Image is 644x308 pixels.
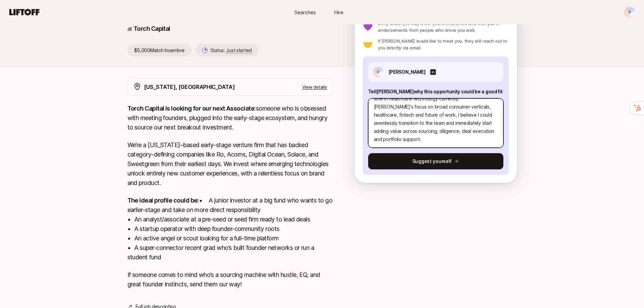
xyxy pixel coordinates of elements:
[134,25,170,32] a: Torch Capital
[127,44,191,56] p: $5,000 Match Incentive
[363,23,373,31] p: 💜
[378,20,508,33] p: Let [PERSON_NAME] know you’re interested and then pull in endorsements from people who know you w...
[334,9,343,16] span: Hire
[388,68,426,76] p: [PERSON_NAME]
[127,24,132,33] p: at
[624,6,636,18] button: P
[226,47,252,53] span: Just started
[302,84,327,90] p: View details
[127,104,333,132] p: someone who is obsessed with meeting founders, plugged into the early-stage ecosystem, and hungry...
[377,68,380,76] p: P
[127,197,199,204] strong: The ideal profile could be:
[127,105,256,112] strong: Torch Capital is looking for our next Associate:
[368,88,503,96] p: Tell [PERSON_NAME] why this opportunity could be a good fit
[368,98,503,148] textarea: I believe my experiences and skill set allign well with Torch's areas of focus. I started my care...
[144,82,235,91] p: [US_STATE], [GEOGRAPHIC_DATA]
[288,6,322,19] a: Searches
[294,9,316,16] span: Searches
[368,153,503,169] button: Suggest yourself
[127,270,333,289] p: If someone comes to mind who’s a sourcing machine with hustle, EQ, and great founder instincts, s...
[322,6,356,19] a: Hire
[363,40,373,48] p: 🤝
[210,46,252,54] p: Status:
[628,8,631,16] p: P
[127,140,333,188] p: We’re a [US_STATE]–based early-stage venture firm that has backed category-defining companies lik...
[127,196,333,262] p: • A junior investor at a big fund who wants to go earlier-stage and take on more direct responsib...
[378,38,508,51] p: If [PERSON_NAME] would like to meet you, they will reach out to you directly via email.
